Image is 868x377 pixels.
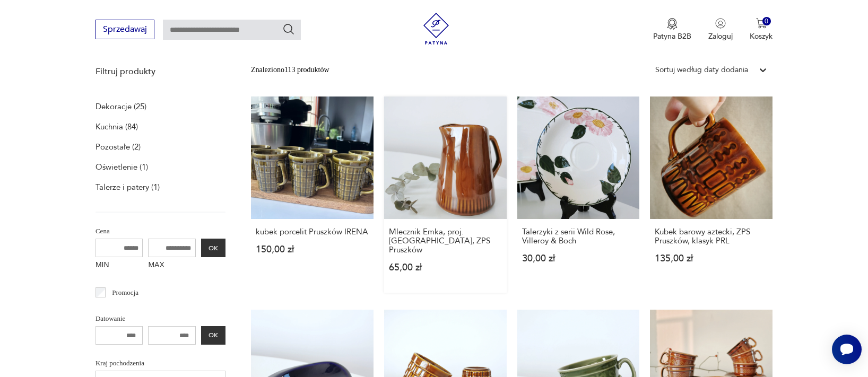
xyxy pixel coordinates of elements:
[653,18,691,41] button: Patyna B2B
[96,257,143,274] label: MIN
[522,227,635,246] h3: Talerzyki z serii Wild Rose, Villeroy & Boch
[655,64,748,76] div: Sortuj według daty dodania
[96,27,154,34] a: Sprzedawaj
[251,64,329,76] div: Znaleziono 113 produktów
[762,17,771,26] div: 0
[96,99,146,114] a: Dekoracje (25)
[96,66,225,77] p: Filtruj produkty
[148,257,196,274] label: MAX
[715,18,726,29] img: Ikonka użytkownika
[655,254,768,263] p: 135,00 zł
[708,18,733,41] button: Zaloguj
[96,180,160,195] a: Talerze i patery (1)
[650,97,772,293] a: Kubek barowy aztecki, ZPS Pruszków, klasyk PRLKubek barowy aztecki, ZPS Pruszków, klasyk PRL135,0...
[256,245,369,254] p: 150,00 zł
[750,31,772,41] p: Koszyk
[96,357,225,369] p: Kraj pochodzenia
[420,13,452,45] img: Patyna - sklep z meblami i dekoracjami vintage
[517,97,640,293] a: Talerzyki z serii Wild Rose, Villeroy & BochTalerzyki z serii Wild Rose, Villeroy & Boch30,00 zł
[96,160,148,174] a: Oświetlenie (1)
[96,139,141,154] a: Pozostałe (2)
[96,20,154,39] button: Sprzedawaj
[653,18,691,41] a: Ikona medaluPatyna B2B
[655,227,768,246] h3: Kubek barowy aztecki, ZPS Pruszków, klasyk PRL
[282,23,295,36] button: Szukaj
[112,287,138,299] p: Promocja
[251,97,374,293] a: kubek porcelit Pruszków IRENAkubek porcelit Pruszków IRENA150,00 zł
[256,227,369,236] h3: kubek porcelit Pruszków IRENA
[96,119,138,134] a: Kuchnia (84)
[522,254,635,263] p: 30,00 zł
[96,225,225,237] p: Cena
[667,18,678,30] img: Ikona medalu
[708,31,733,41] p: Zaloguj
[750,18,772,41] button: 0Koszyk
[389,227,502,255] h3: Mlecznik Emka, proj. [GEOGRAPHIC_DATA], ZPS Pruszków
[201,326,225,345] button: OK
[653,31,691,41] p: Patyna B2B
[201,239,225,257] button: OK
[756,18,767,29] img: Ikona koszyka
[832,335,862,364] iframe: Smartsupp widget button
[96,313,225,325] p: Datowanie
[389,263,502,272] p: 65,00 zł
[384,97,507,293] a: Mlecznik Emka, proj. Gołajewska, ZPS PruszkówMlecznik Emka, proj. [GEOGRAPHIC_DATA], ZPS Pruszków...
